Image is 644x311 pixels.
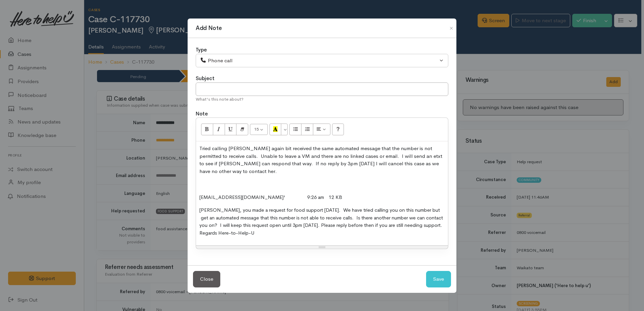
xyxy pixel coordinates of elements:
[426,271,451,287] button: Save
[281,124,288,135] button: More Color
[289,124,301,135] button: Unordered list (CTRL+SHIFT+NUM7)
[196,110,208,118] label: Note
[250,124,268,135] button: Font Size
[254,126,259,132] span: 15
[313,124,330,135] button: Paragraph
[199,194,361,200] span: [EMAIL_ADDRESS][DOMAIN_NAME]' 9:26 am 12 KB
[332,124,344,135] button: Help
[199,145,445,175] p: Tried calling [PERSON_NAME] again bit received the same automated message that the number is not ...
[236,124,248,135] button: Remove Font Style (CTRL+\)
[200,57,438,65] div: Phone call
[196,54,448,68] button: Phone call
[196,96,448,103] div: What's this note about?
[196,75,215,82] label: Subject
[301,124,313,135] button: Ordered list (CTRL+SHIFT+NUM8)
[193,271,220,287] button: Close
[213,124,225,135] button: Italic (CTRL+I)
[201,124,213,135] button: Bold (CTRL+B)
[196,246,448,249] div: Resize
[269,124,282,135] button: Recent Color
[199,207,444,236] span: [PERSON_NAME], you made a request for food support [DATE]. We have tried calling you on this numb...
[225,124,237,135] button: Underline (CTRL+U)
[196,24,222,33] h1: Add Note
[196,46,207,54] label: Type
[446,24,457,32] button: Close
